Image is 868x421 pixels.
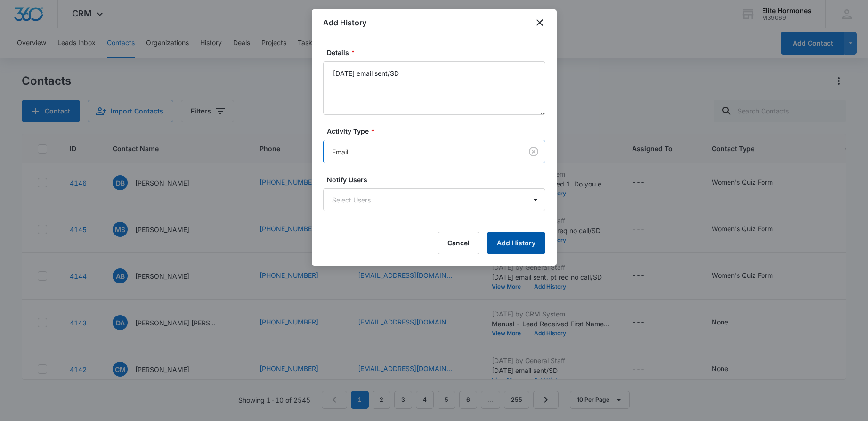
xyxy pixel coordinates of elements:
[327,175,549,185] label: Notify Users
[438,232,479,254] button: Cancel
[526,144,541,159] button: Clear
[327,48,549,57] label: Details
[487,232,545,254] button: Add History
[327,126,549,136] label: Activity Type
[323,61,545,115] textarea: [DATE] email sent/SD
[323,17,366,28] h1: Add History
[534,17,545,28] button: close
